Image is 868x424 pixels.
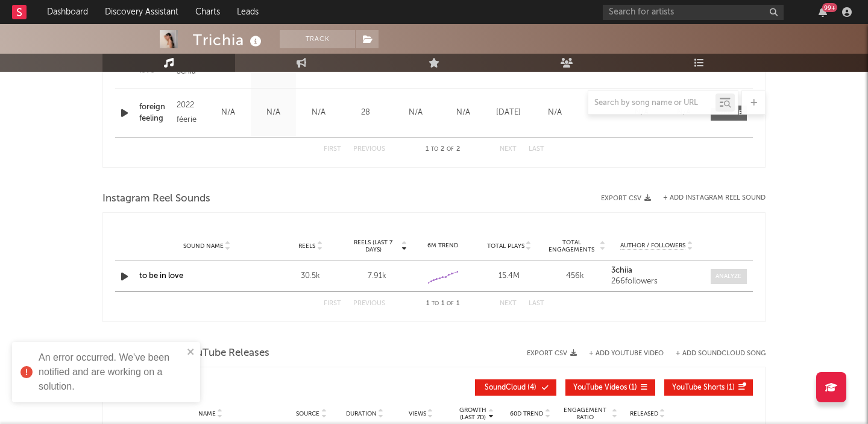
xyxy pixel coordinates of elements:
span: ( 1 ) [672,384,735,391]
a: 3chiia [611,267,702,275]
button: Next [500,300,517,307]
div: 99 + [822,3,837,12]
div: + Add YouTube Video [577,350,664,357]
span: ( 4 ) [483,384,538,391]
span: Sound Name [183,242,224,250]
button: + Add SoundCloud Song [664,350,766,357]
span: Instagram Reel Sounds [102,192,210,206]
button: YouTube Videos(1) [565,379,655,396]
div: + Add Instagram Reel Sound [651,195,766,201]
span: Source [296,410,319,417]
span: YouTube Videos [573,384,627,391]
span: to [431,147,438,152]
div: 7.91k [347,270,407,282]
input: Search for artists [603,5,784,20]
p: Growth [459,407,486,414]
div: 1 1 1 [409,297,476,311]
span: of [447,301,454,306]
button: Last [529,146,544,153]
button: Last [529,300,544,307]
div: An error occurred. We've been notified and are working on a solution. [39,350,183,394]
p: (Last 7d) [459,414,486,421]
div: 6M Trend [413,241,473,250]
input: Search by song name or URL [588,98,715,108]
span: Total Plays [487,242,524,250]
button: Previous [353,300,385,307]
button: First [324,146,341,153]
span: Reels [298,242,315,250]
span: Name [198,410,216,417]
span: Views [409,410,426,417]
button: Previous [353,146,385,153]
button: Export CSV [601,195,651,202]
button: YouTube Shorts(1) [664,379,753,396]
button: First [324,300,341,307]
span: YouTube Shorts [672,384,725,391]
span: SoundCloud [485,384,526,391]
span: Total Engagements [546,239,599,253]
button: close [187,347,195,358]
a: to be in love [139,272,183,280]
span: 60D Trend [510,410,543,417]
span: Duration [346,410,377,417]
button: SoundCloud(4) [475,379,556,396]
div: 1 2 2 [409,142,476,157]
div: 15.4M [479,270,539,282]
span: Engagement Ratio [560,407,610,421]
button: 99+ [819,7,827,17]
button: Next [500,146,517,153]
button: Track [280,30,355,48]
span: Released [630,410,658,417]
div: 266 followers [611,277,702,286]
span: Reels (last 7 days) [347,239,400,253]
span: ( 1 ) [573,384,637,391]
span: of [447,147,454,152]
button: + Add SoundCloud Song [676,350,766,357]
div: Trichia [193,30,265,50]
span: to [432,301,439,306]
div: 30.5k [280,270,341,282]
div: 456k [546,270,606,282]
button: Export CSV [527,350,577,357]
button: + Add Instagram Reel Sound [663,195,766,201]
strong: 3chiia [611,267,632,274]
span: Author / Followers [620,242,685,250]
button: + Add YouTube Video [589,350,664,357]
